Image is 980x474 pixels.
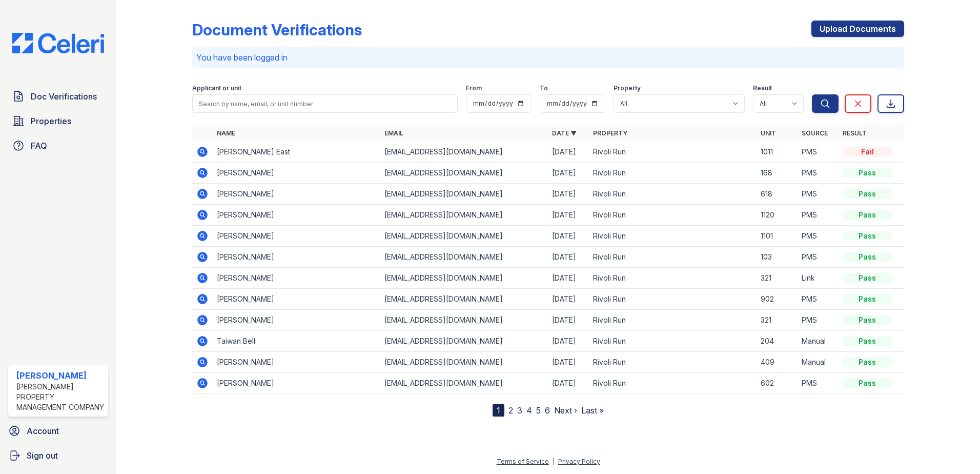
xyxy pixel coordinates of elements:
[802,129,828,137] a: Source
[589,289,757,310] td: Rivoli Run
[757,205,798,226] td: 1120
[8,86,108,107] a: Doc Verifications
[843,315,892,325] div: Pass
[798,205,839,226] td: PMS
[798,247,839,268] td: PMS
[757,247,798,268] td: 103
[192,84,241,92] label: Applicant or unit
[843,168,892,178] div: Pass
[4,33,112,53] img: CE_Logo_Blue-a8612792a0a2168367f1c8372b55b34899dd931a85d93a1a3d3e32e68fde9ad4.png
[589,226,757,247] td: Rivoli Run
[811,21,904,37] a: Upload Documents
[548,268,589,289] td: [DATE]
[798,310,839,331] td: PMS
[384,129,403,137] a: Email
[380,247,548,268] td: [EMAIL_ADDRESS][DOMAIN_NAME]
[31,140,47,152] span: FAQ
[548,373,589,394] td: [DATE]
[380,352,548,373] td: [EMAIL_ADDRESS][DOMAIN_NAME]
[753,84,772,92] label: Result
[589,205,757,226] td: Rivoli Run
[843,252,892,262] div: Pass
[798,289,839,310] td: PMS
[536,405,541,416] a: 5
[757,373,798,394] td: 602
[798,163,839,184] td: PMS
[213,184,380,205] td: [PERSON_NAME]
[380,205,548,226] td: [EMAIL_ADDRESS][DOMAIN_NAME]
[757,331,798,352] td: 204
[798,184,839,205] td: PMS
[553,458,555,465] div: |
[548,247,589,268] td: [DATE]
[589,310,757,331] td: Rivoli Run
[192,94,458,113] input: Search by name, email, or unit number
[757,142,798,163] td: 1011
[380,142,548,163] td: [EMAIL_ADDRESS][DOMAIN_NAME]
[213,163,380,184] td: [PERSON_NAME]
[31,90,97,103] span: Doc Verifications
[493,404,504,417] div: 1
[548,352,589,373] td: [DATE]
[213,205,380,226] td: [PERSON_NAME]
[192,21,362,39] div: Document Verifications
[497,458,549,465] a: Terms of Service
[589,352,757,373] td: Rivoli Run
[589,247,757,268] td: Rivoli Run
[213,352,380,373] td: [PERSON_NAME]
[526,405,532,416] a: 4
[380,163,548,184] td: [EMAIL_ADDRESS][DOMAIN_NAME]
[196,51,900,64] p: You have been logged in
[798,331,839,352] td: Manual
[757,289,798,310] td: 902
[380,310,548,331] td: [EMAIL_ADDRESS][DOMAIN_NAME]
[380,331,548,352] td: [EMAIL_ADDRESS][DOMAIN_NAME]
[548,184,589,205] td: [DATE]
[798,373,839,394] td: PMS
[798,226,839,247] td: PMS
[843,189,892,199] div: Pass
[380,268,548,289] td: [EMAIL_ADDRESS][DOMAIN_NAME]
[589,331,757,352] td: Rivoli Run
[4,445,112,466] a: Sign out
[589,373,757,394] td: Rivoli Run
[213,247,380,268] td: [PERSON_NAME]
[757,268,798,289] td: 321
[213,310,380,331] td: [PERSON_NAME]
[798,352,839,373] td: Manual
[843,210,892,220] div: Pass
[213,289,380,310] td: [PERSON_NAME]
[540,84,548,92] label: To
[843,273,892,283] div: Pass
[213,142,380,163] td: [PERSON_NAME] East
[757,310,798,331] td: 321
[8,135,108,156] a: FAQ
[589,268,757,289] td: Rivoli Run
[16,369,104,382] div: [PERSON_NAME]
[843,336,892,346] div: Pass
[548,163,589,184] td: [DATE]
[757,184,798,205] td: 618
[213,331,380,352] td: Taiwan Bell
[843,294,892,304] div: Pass
[466,84,482,92] label: From
[843,231,892,241] div: Pass
[27,425,59,437] span: Account
[16,382,104,412] div: [PERSON_NAME] Property Management Company
[31,115,71,127] span: Properties
[548,310,589,331] td: [DATE]
[4,421,112,441] a: Account
[843,378,892,388] div: Pass
[843,357,892,367] div: Pass
[548,205,589,226] td: [DATE]
[593,129,627,137] a: Property
[843,129,867,137] a: Result
[589,184,757,205] td: Rivoli Run
[508,405,513,416] a: 2
[213,226,380,247] td: [PERSON_NAME]
[798,268,839,289] td: Link
[545,405,550,416] a: 6
[548,331,589,352] td: [DATE]
[757,163,798,184] td: 168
